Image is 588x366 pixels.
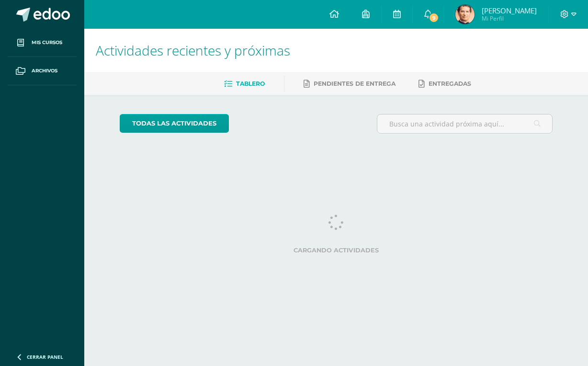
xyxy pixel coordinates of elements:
[120,114,229,133] a: todas las Actividades
[27,354,63,360] span: Cerrar panel
[377,114,553,133] input: Busca una actividad próxima aquí...
[8,57,77,85] a: Archivos
[428,12,439,23] span: 9
[224,76,265,91] a: Tablero
[482,14,537,23] span: Mi Perfil
[429,80,471,87] span: Entregadas
[314,80,396,87] span: Pendientes de entrega
[455,5,475,24] img: bd9de0096ec0c06527da09f722310bad.png
[32,39,62,46] span: Mis cursos
[32,67,57,75] span: Archivos
[120,247,553,254] label: Cargando actividades
[482,6,537,15] span: [PERSON_NAME]
[418,76,471,91] a: Entregadas
[304,76,396,91] a: Pendientes de entrega
[96,41,290,59] span: Actividades recientes y próximas
[236,80,265,87] span: Tablero
[8,29,77,57] a: Mis cursos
